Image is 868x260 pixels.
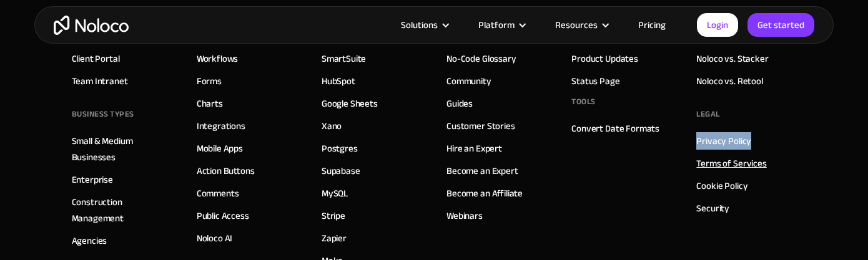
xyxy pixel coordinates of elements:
[72,133,172,165] a: Small & Medium Businesses
[446,73,491,89] a: Community
[696,133,751,149] a: Privacy Policy
[54,16,129,35] a: home
[446,185,523,201] a: Become an Affiliate
[696,51,768,67] a: Noloco vs. Stacker
[623,17,681,33] a: Pricing
[197,230,233,246] a: Noloco AI
[197,163,255,179] a: Action Buttons
[197,185,239,201] a: Comments
[322,230,347,246] a: Zapier
[446,118,515,134] a: Customer Stories
[322,208,345,224] a: Stripe
[696,155,766,171] a: Terms of Services
[322,140,358,156] a: Postgres
[197,73,222,89] a: Forms
[385,17,463,33] div: Solutions
[696,178,747,194] a: Cookie Policy
[72,233,107,249] a: Agencies
[571,51,638,67] a: Product Updates
[322,185,348,201] a: MySQL
[696,73,762,89] a: Noloco vs. Retool
[72,105,134,123] div: BUSINESS TYPES
[446,95,473,112] a: Guides
[478,17,515,33] div: Platform
[322,51,367,67] a: SmartSuite
[322,163,360,179] a: Supabase
[463,17,540,33] div: Platform
[72,51,120,67] a: Client Portal
[446,140,502,156] a: Hire an Expert
[571,120,659,137] a: Convert Date Formats
[747,13,814,37] a: Get started
[72,73,128,89] a: Team Intranet
[322,95,378,112] a: Google Sheets
[197,118,245,134] a: Integrations
[197,208,249,224] a: Public Access
[72,194,172,226] a: Construction Management
[696,105,720,123] div: Legal
[540,17,623,33] div: Resources
[197,95,223,112] a: Charts
[555,17,598,33] div: Resources
[197,140,243,156] a: Mobile Apps
[322,118,342,134] a: Xano
[696,200,729,216] a: Security
[322,73,355,89] a: HubSpot
[446,208,483,224] a: Webinars
[446,51,516,67] a: No-Code Glossary
[197,51,239,67] a: Workflows
[697,13,738,37] a: Login
[72,171,114,188] a: Enterprise
[571,92,596,111] div: Tools
[571,73,619,89] a: Status Page
[446,163,518,179] a: Become an Expert
[401,17,438,33] div: Solutions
